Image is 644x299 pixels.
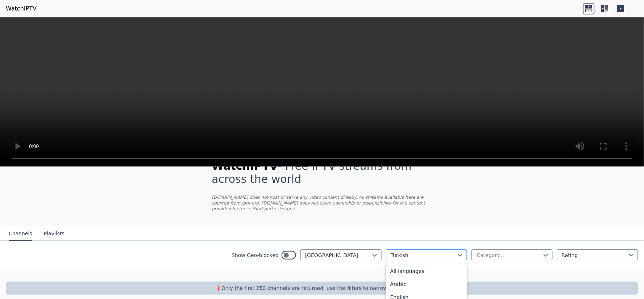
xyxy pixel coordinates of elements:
[242,201,259,206] a: iptv-org
[9,227,32,241] button: Channels
[386,265,467,278] div: All languages
[6,4,37,13] a: WatchIPTV
[9,285,635,292] p: ❗️Only the first 250 channels are returned, use the filters to narrow down channels.
[232,252,279,259] label: Show Geo-blocked
[212,160,432,186] h1: - Free IPTV streams from across the world
[212,194,432,212] p: [DOMAIN_NAME] does not host or serve any video content directly. All streams available here are s...
[386,278,467,291] div: Arabic
[44,227,65,241] button: Playlists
